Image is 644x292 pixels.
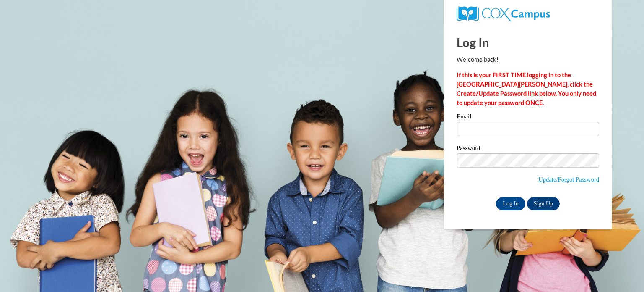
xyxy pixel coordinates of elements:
[457,55,599,64] p: Welcome back!
[457,113,599,122] label: Email
[538,176,599,183] a: Update/Forgot Password
[496,197,525,210] input: Log In
[457,145,599,153] label: Password
[457,6,550,21] img: COX Campus
[457,10,550,17] a: COX Campus
[527,197,560,210] a: Sign Up
[457,34,599,51] h1: Log In
[457,71,596,106] strong: If this is your FIRST TIME logging in to the [GEOGRAPHIC_DATA][PERSON_NAME], click the Create/Upd...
